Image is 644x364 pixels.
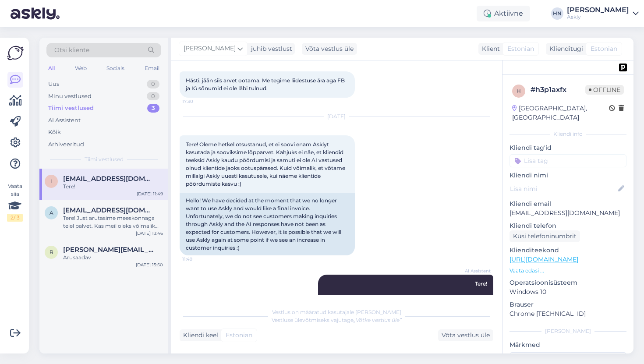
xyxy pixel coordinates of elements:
p: Windows 10 [510,287,626,297]
p: [EMAIL_ADDRESS][DOMAIN_NAME] [510,209,626,218]
div: Võta vestlus üle [302,43,357,55]
span: i [50,178,52,184]
div: All [46,63,57,74]
div: juhib vestlust [248,44,292,53]
div: Askly [567,14,629,21]
div: 2 / 3 [7,214,23,222]
p: Märkmed [510,340,626,350]
span: Vestluse ülevõtmiseks vajutage [272,317,402,323]
p: Klienditeekond [510,246,626,255]
div: 0 [147,92,159,101]
div: Vaata siia [7,182,23,222]
a: [URL][DOMAIN_NAME] [510,255,578,263]
span: info@teddystudio.ee [63,175,154,183]
div: Hello! We have decided at the moment that we no longer want to use Askly and would like a final i... [180,193,355,255]
p: Vaata edasi ... [510,267,626,275]
span: Hästi, jään siis arvet ootama. Me tegime liidestuse ära aga FB ja IG sõnumid ei ole läbi tulnud. [186,77,346,92]
div: Arhiveeritud [48,140,84,149]
span: [PERSON_NAME] [184,44,236,53]
div: Klient [478,44,500,53]
span: 17:30 [182,98,215,105]
p: Operatsioonisüsteem [510,278,626,287]
i: „Võtke vestlus üle” [354,317,402,323]
div: Minu vestlused [48,92,92,101]
input: Lisa tag [510,154,626,167]
span: r [50,249,53,255]
div: AI Assistent [48,116,81,125]
div: [DATE] 15:50 [136,262,163,268]
span: Estonian [507,44,534,53]
div: Võta vestlus üle [438,329,493,341]
div: [DATE] 13:46 [136,230,163,237]
div: HN [551,7,563,20]
span: h [517,88,521,94]
div: Küsi telefoninumbrit [510,230,580,242]
span: a [50,209,53,216]
div: Uus [48,80,59,88]
div: Kliendi keel [180,331,218,340]
div: Aktiivne [477,6,530,21]
p: Kliendi telefon [510,221,626,230]
span: Estonian [226,331,252,340]
span: 11:49 [182,256,215,262]
div: [DATE] 11:49 [137,191,163,197]
p: Chrome [TECHNICAL_ID] [510,309,626,318]
span: Otsi kliente [54,46,89,55]
span: Tere! Oleme hetkel otsustanud, et ei soovi enam Asklyt kasutada ja sooviksime lõpparvet. Kahjuks ... [186,141,347,187]
p: Brauser [510,300,626,309]
div: [PERSON_NAME] [567,7,629,14]
input: Lisa nimi [510,184,616,194]
div: [GEOGRAPHIC_DATA], [GEOGRAPHIC_DATA] [512,104,609,122]
span: Offline [585,85,624,95]
p: Kliendi nimi [510,171,626,180]
div: [DATE] [180,113,493,120]
span: Vestlus on määratud kasutajale [PERSON_NAME] [272,309,401,315]
div: Web [73,63,88,74]
div: Tiimi vestlused [48,104,94,113]
div: Socials [105,63,126,74]
span: Estonian [591,44,617,53]
div: Email [143,63,161,74]
div: Kõik [48,128,61,137]
div: 3 [147,104,159,113]
p: Kliendi email [510,199,626,209]
span: AI Assistent [458,268,491,274]
img: Askly Logo [7,45,24,61]
a: [PERSON_NAME]Askly [567,7,639,21]
div: Tere! [63,183,163,191]
div: [PERSON_NAME] [510,327,626,335]
img: pd [619,64,627,71]
p: Kliendi tag'id [510,143,626,152]
div: Tere! Just arutasime meeskonnaga teiel palvet. Kas meil oleks võimalik [PERSON_NAME] [PERSON_NAME... [63,214,163,230]
div: # h3p1axfx [531,85,585,95]
div: Klienditugi [546,44,583,53]
div: Arusaadav [63,254,163,262]
div: 0 [147,80,159,88]
span: Tiimi vestlused [85,155,124,163]
span: asd@asd.ee [63,206,154,214]
div: Kliendi info [510,130,626,138]
span: reene@tupsunupsu.ee [63,246,154,254]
